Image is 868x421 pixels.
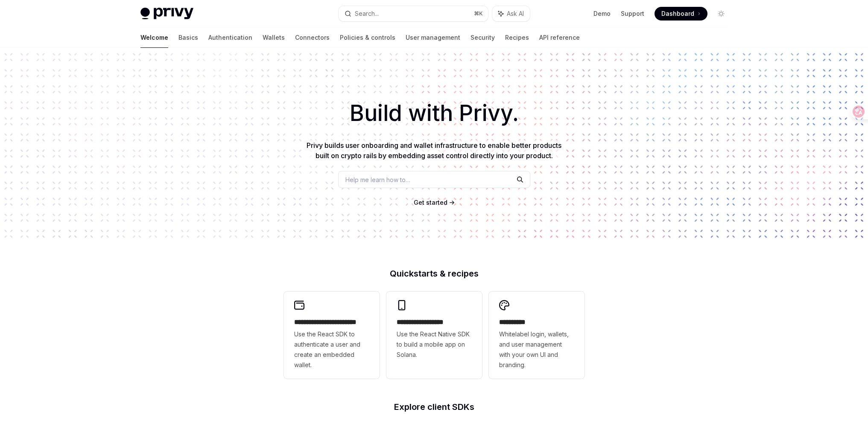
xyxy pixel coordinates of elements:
a: Demo [593,9,611,18]
a: API reference [539,27,580,48]
span: Privy builds user onboarding and wallet infrastructure to enable better products built on crypto ... [307,141,561,160]
a: Policies & controls [340,27,395,48]
a: Wallets [263,27,285,48]
a: Support [621,9,644,18]
button: Ask AI [492,6,530,21]
a: Basics [178,27,198,48]
button: Search...⌘K [339,6,488,21]
span: ⌘ K [474,10,483,17]
span: Help me learn how to… [345,175,410,184]
a: Get started [414,198,447,207]
a: Authentication [208,27,252,48]
span: Dashboard [661,9,694,18]
a: **** *****Whitelabel login, wallets, and user management with your own UI and branding. [489,291,585,379]
h2: Quickstarts & recipes [284,269,585,278]
span: Use the React SDK to authenticate a user and create an embedded wallet. [294,329,369,370]
button: Toggle dark mode [714,7,728,21]
span: Ask AI [507,9,524,18]
a: User management [406,27,460,48]
h2: Explore client SDKs [284,403,585,411]
span: Use the React Native SDK to build a mobile app on Solana. [397,329,472,360]
a: Dashboard [655,7,707,21]
a: Security [471,27,495,48]
span: Whitelabel login, wallets, and user management with your own UI and branding. [499,329,574,370]
a: Connectors [295,27,330,48]
a: **** **** **** ***Use the React Native SDK to build a mobile app on Solana. [386,291,482,379]
span: Get started [414,199,447,206]
div: Search... [355,9,379,19]
a: Recipes [505,27,529,48]
a: Welcome [140,27,168,48]
img: light logo [140,8,193,20]
h1: Build with Privy. [14,97,854,130]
